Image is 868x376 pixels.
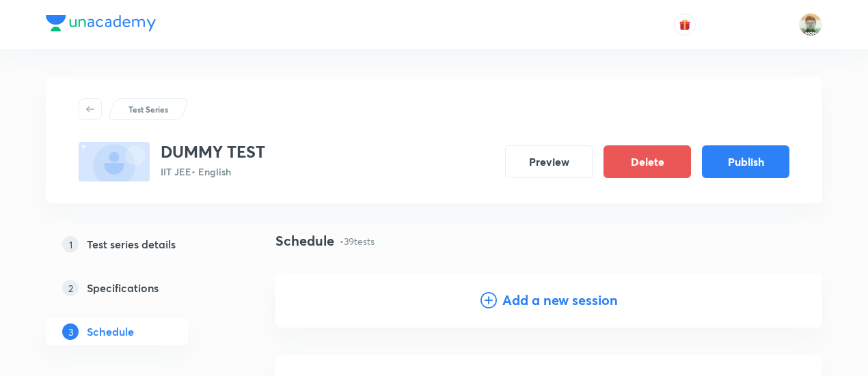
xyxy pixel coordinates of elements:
[603,145,691,178] button: Delete
[62,280,79,296] p: 2
[340,234,375,248] p: • 39 tests
[161,142,265,162] h3: DUMMY TEST
[128,103,168,115] p: Test Series
[62,236,79,252] p: 1
[87,236,176,252] h5: Test series details
[46,231,232,258] a: 1Test series details
[275,231,334,251] h4: Schedule
[87,323,134,340] h5: Schedule
[46,274,232,302] a: 2Specifications
[505,145,593,178] button: Preview
[679,18,691,31] img: avatar
[46,15,156,35] a: Company Logo
[799,13,822,36] img: Ram Mohan Raav
[62,323,79,340] p: 3
[768,273,822,328] img: Add
[87,280,159,296] h5: Specifications
[46,15,156,31] img: Company Logo
[674,14,696,35] button: avatar
[161,164,265,179] p: IIT JEE • English
[702,145,789,178] button: Publish
[79,142,150,182] img: fallback-thumbnail.png
[502,290,618,310] h4: Add a new session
